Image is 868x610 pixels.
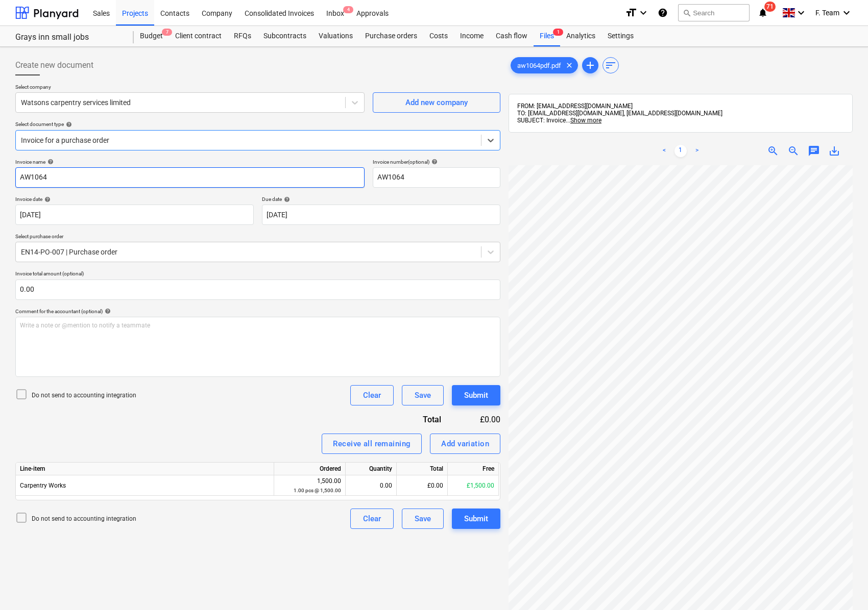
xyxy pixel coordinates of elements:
span: help [429,159,438,165]
span: help [45,159,54,165]
button: Submit [452,385,500,405]
span: help [103,308,111,314]
i: keyboard_arrow_down [840,7,853,19]
a: Settings [601,26,640,46]
button: Receive all remaining [322,434,422,454]
div: Receive all remaining [333,437,411,450]
div: 0.00 [350,475,392,496]
div: Budget [134,26,169,46]
a: Budget7 [134,26,169,46]
div: Ordered [274,463,346,475]
div: Save [415,512,431,525]
span: zoom_out [787,145,800,157]
span: Show more [570,117,601,124]
div: Select document type [15,121,500,128]
span: help [42,196,51,202]
i: Knowledge base [658,7,668,19]
span: TO: [EMAIL_ADDRESS][DOMAIN_NAME], [EMAIL_ADDRESS][DOMAIN_NAME] [517,110,722,117]
a: RFQs [228,26,257,46]
span: ... [566,117,601,124]
span: search [683,9,691,17]
button: Submit [452,509,500,529]
button: Clear [350,509,394,529]
span: zoom_in [767,145,779,157]
i: keyboard_arrow_down [637,7,649,19]
p: Do not send to accounting integration [32,515,136,523]
div: £0.00 [397,475,448,496]
div: Invoice number (optional) [373,159,500,165]
div: Save [415,389,431,402]
button: Save [402,509,444,529]
div: Clear [363,512,381,525]
span: help [64,121,72,128]
button: Add variation [430,434,500,454]
div: Invoice date [15,196,254,202]
a: Income [454,26,490,46]
span: FROM: [EMAIL_ADDRESS][DOMAIN_NAME] [517,103,633,110]
div: Add variation [441,437,489,450]
p: Select company [15,84,365,92]
span: help [282,196,290,202]
div: Total [397,463,448,475]
button: Add new company [373,92,500,113]
p: Invoice total amount (optional) [15,270,500,279]
div: 1,500.00 [278,476,341,495]
div: Files [534,26,560,46]
small: 1.00 pcs @ 1,500.00 [294,488,341,493]
div: aw1064pdf.pdf [511,57,578,73]
iframe: Chat Widget [817,561,868,610]
div: Quantity [346,463,397,475]
input: Invoice number [373,167,500,188]
a: Subcontracts [257,26,312,46]
div: Valuations [312,26,359,46]
input: Invoice date not specified [15,205,254,225]
p: Do not send to accounting integration [32,391,136,400]
div: £1,500.00 [448,475,499,496]
span: 7 [162,29,172,36]
a: Cash flow [490,26,534,46]
div: Total [368,414,457,425]
span: F. Team [815,9,839,17]
input: Due date not specified [262,205,500,225]
div: Line-item [16,463,274,475]
span: chat [808,145,820,157]
span: save_alt [828,145,840,157]
a: Page 1 is your current page [674,145,687,157]
span: clear [563,59,575,71]
div: Submit [464,389,488,402]
div: Invoice name [15,159,365,165]
a: Next page [691,145,703,157]
span: 4 [343,6,353,13]
a: Previous page [658,145,670,157]
a: Client contract [169,26,228,46]
div: £0.00 [457,414,500,425]
span: Create new document [15,59,93,71]
input: Invoice total amount (optional) [15,279,500,300]
a: Costs [423,26,454,46]
div: Due date [262,196,500,202]
a: Files1 [534,26,560,46]
div: Comment for the accountant (optional) [15,308,500,315]
i: keyboard_arrow_down [795,7,807,19]
span: add [584,59,596,71]
a: Analytics [560,26,601,46]
button: Clear [350,385,394,405]
span: Carpentry Works [20,482,66,489]
i: notifications [758,7,768,19]
input: Invoice name [15,167,365,188]
p: Select purchase order [15,233,500,242]
div: Free [448,463,499,475]
span: 71 [764,2,776,12]
a: Purchase orders [359,26,423,46]
button: Search [678,4,750,21]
